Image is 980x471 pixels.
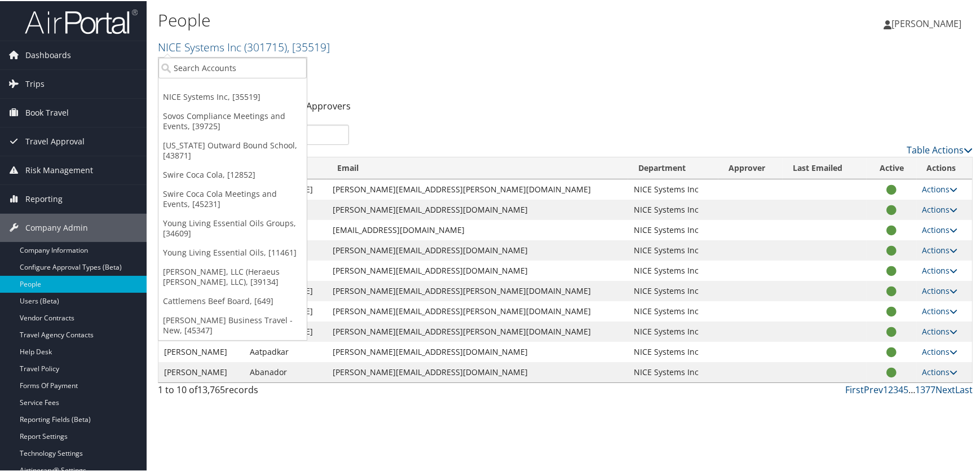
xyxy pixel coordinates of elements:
th: Department: activate to sort column ascending [628,156,718,178]
a: NICE Systems Inc [158,38,330,54]
td: NICE Systems Inc [628,259,718,280]
a: Last [955,382,973,395]
td: NICE Systems Inc [628,341,718,361]
a: Actions [922,345,958,356]
a: [US_STATE] Outward Bound School, [43871] [158,135,307,164]
span: 13,765 [197,382,225,395]
a: Actions [922,264,958,275]
a: Actions [922,244,958,254]
a: Actions [922,183,958,193]
td: [PERSON_NAME][EMAIL_ADDRESS][DOMAIN_NAME] [327,341,628,361]
a: Actions [922,203,958,214]
th: Approver [718,156,783,178]
a: Prev [864,382,883,395]
a: Young Living Essential Oils, [11461] [158,242,307,261]
span: , [ 35519 ] [287,38,330,54]
a: 5 [903,382,908,395]
span: Risk Management [25,155,93,183]
td: NICE Systems Inc [628,199,718,219]
a: 4 [898,382,903,395]
td: Aatpadkar [244,341,327,361]
span: Dashboards [25,40,71,68]
a: Swire Coca Cola, [12852] [158,164,307,183]
a: 3 [893,382,898,395]
td: NICE Systems Inc [628,320,718,341]
a: 1 [883,382,888,395]
td: [PERSON_NAME][EMAIL_ADDRESS][PERSON_NAME][DOMAIN_NAME] [327,300,628,320]
span: ( 301715 ) [244,38,287,54]
a: First [845,382,864,395]
td: [PERSON_NAME][EMAIL_ADDRESS][DOMAIN_NAME] [327,259,628,280]
a: 2 [888,382,893,395]
td: [PERSON_NAME][EMAIL_ADDRESS][DOMAIN_NAME] [327,361,628,381]
td: [PERSON_NAME] [158,341,244,361]
td: [PERSON_NAME][EMAIL_ADDRESS][DOMAIN_NAME] [327,239,628,259]
td: [PERSON_NAME][EMAIL_ADDRESS][PERSON_NAME][DOMAIN_NAME] [327,178,628,199]
td: NICE Systems Inc [628,219,718,239]
a: Cattlemens Beef Board, [649] [158,290,307,310]
a: Actions [922,284,958,295]
a: Actions [922,366,958,376]
h1: People [158,7,701,31]
span: Book Travel [25,98,69,126]
img: airportal-logo.png [25,7,138,34]
a: Actions [922,223,958,234]
a: Approvers [306,99,351,111]
td: NICE Systems Inc [628,178,718,199]
a: 1377 [915,382,935,395]
input: Search Accounts [158,56,307,77]
a: Next [935,382,955,395]
a: Table Actions [907,143,973,155]
span: … [908,382,915,395]
td: Abanador [244,361,327,381]
td: [PERSON_NAME][EMAIL_ADDRESS][DOMAIN_NAME] [327,199,628,219]
a: NICE Systems Inc, [35519] [158,86,307,105]
span: [PERSON_NAME] [891,16,961,29]
a: [PERSON_NAME] [884,6,973,39]
td: NICE Systems Inc [628,300,718,320]
th: Actions [917,156,972,178]
th: Email: activate to sort column ascending [327,156,628,178]
th: Active: activate to sort column ascending [867,156,916,178]
a: [PERSON_NAME], LLC (Heraeus [PERSON_NAME], LLC), [39134] [158,261,307,290]
td: [EMAIL_ADDRESS][DOMAIN_NAME] [327,219,628,239]
span: Trips [25,69,45,97]
td: [PERSON_NAME] [158,361,244,381]
span: Company Admin [25,213,88,241]
a: Actions [922,325,958,336]
td: NICE Systems Inc [628,361,718,381]
td: NICE Systems Inc [628,280,718,300]
td: NICE Systems Inc [628,239,718,259]
span: Travel Approval [25,126,85,155]
a: [PERSON_NAME] Business Travel - New, [45347] [158,310,307,339]
a: Actions [922,305,958,315]
th: Last Emailed: activate to sort column ascending [783,156,867,178]
td: [PERSON_NAME][EMAIL_ADDRESS][PERSON_NAME][DOMAIN_NAME] [327,280,628,300]
a: Sovos Compliance Meetings and Events, [39725] [158,105,307,135]
span: Reporting [25,184,63,212]
div: 1 to 10 of records [158,382,349,401]
td: [PERSON_NAME][EMAIL_ADDRESS][PERSON_NAME][DOMAIN_NAME] [327,320,628,341]
a: Swire Coca Cola Meetings and Events, [45231] [158,183,307,213]
a: Young Living Essential Oils Groups, [34609] [158,213,307,242]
